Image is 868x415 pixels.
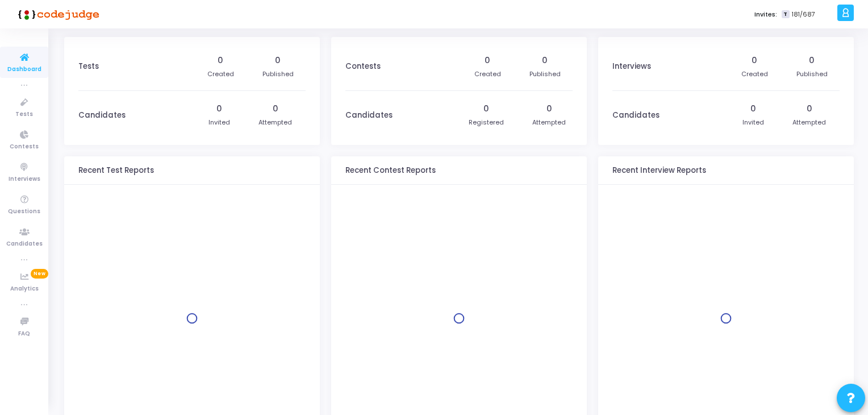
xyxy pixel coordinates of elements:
div: 0 [216,103,222,115]
span: Tests [15,110,33,119]
div: Attempted [532,118,566,127]
span: Interviews [9,175,40,184]
div: 0 [218,55,223,67]
span: Dashboard [7,65,41,74]
h3: Candidates [78,111,126,120]
div: Published [796,69,828,79]
div: Published [529,69,561,79]
span: Questions [8,207,40,217]
div: 0 [546,103,552,115]
span: New [31,269,48,279]
h3: Contests [345,62,381,71]
span: Contests [10,142,39,152]
div: Attempted [258,118,292,127]
h3: Interviews [612,62,651,71]
img: logo [14,3,99,26]
div: 0 [809,55,815,67]
span: Candidates [6,239,43,249]
div: Attempted [792,118,826,127]
span: Analytics [10,284,39,294]
h3: Recent Interview Reports [612,166,706,175]
div: Published [262,69,294,79]
div: 0 [275,55,281,67]
div: Created [741,69,768,79]
div: Invited [742,118,764,127]
h3: Recent Contest Reports [345,166,436,175]
div: Registered [469,118,504,127]
h3: Tests [78,62,99,71]
span: FAQ [18,329,30,339]
div: 0 [273,103,278,115]
div: Created [474,69,501,79]
label: Invites: [754,10,777,19]
div: 0 [542,55,548,67]
h3: Recent Test Reports [78,166,154,175]
div: 0 [750,103,756,115]
div: 0 [485,55,490,67]
span: 181/687 [792,10,815,19]
div: 0 [807,103,812,115]
div: Invited [208,118,230,127]
h3: Candidates [612,111,660,120]
div: 0 [752,55,757,67]
div: Created [207,69,234,79]
span: T [782,10,789,19]
div: 0 [483,103,489,115]
h3: Candidates [345,111,393,120]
